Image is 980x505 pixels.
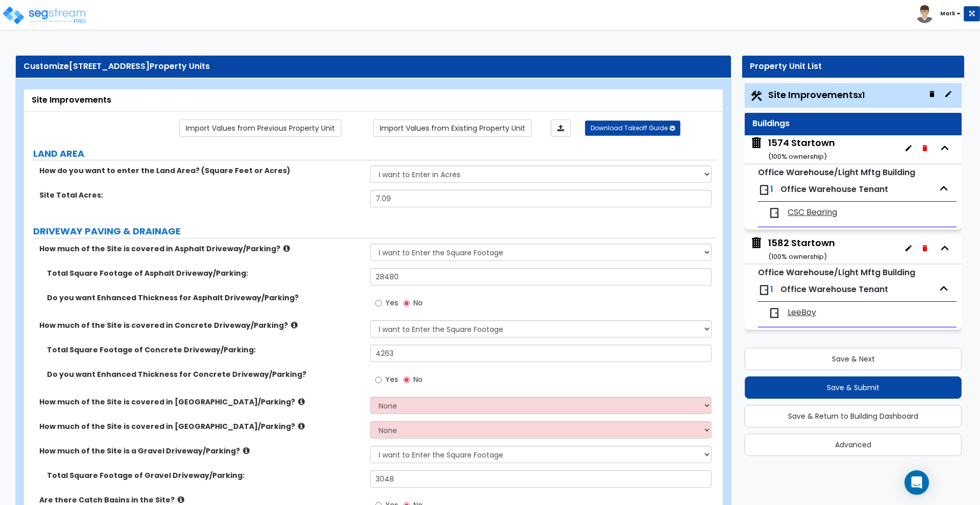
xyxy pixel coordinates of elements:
[47,293,362,303] label: Do you want Enhanced Thickness for Asphalt Driveway/Parking?
[39,495,362,505] label: Are there Catch Basins in the Site?
[39,421,362,431] label: How much of the Site is covered in [GEOGRAPHIC_DATA]/Parking?
[33,225,717,238] label: DRIVEWAY PAVING & DRAINAGE
[47,470,362,480] label: Total Square Footage of Gravel Driveway/Parking:
[243,447,250,454] i: click for more info!
[385,298,398,308] span: Yes
[2,5,88,26] img: logo_pro_r.png
[745,348,962,370] button: Save & Next
[750,136,835,162] span: 1574 Startown
[758,184,770,196] img: door.png
[39,320,362,330] label: How much of the Site is covered in Concrete Driveway/Parking?
[39,397,362,407] label: How much of the Site is covered in [GEOGRAPHIC_DATA]/Parking?
[858,90,865,101] small: x1
[47,345,362,355] label: Total Square Footage of Concrete Driveway/Parking:
[745,405,962,427] button: Save & Return to Building Dashboard
[768,88,865,101] span: Site Improvements
[298,398,305,405] i: click for more info!
[750,89,763,103] img: Construction.png
[750,61,957,73] div: Property Unit List
[375,298,382,309] input: Yes
[768,252,827,261] small: ( 100 % ownership)
[551,119,571,137] a: Import the dynamic attributes value through Excel sheet
[23,61,723,73] div: Customize Property Units
[69,60,150,72] span: [STREET_ADDRESS]
[770,283,773,295] span: 1
[758,284,770,296] img: door.png
[385,374,398,384] span: Yes
[47,369,362,379] label: Do you want Enhanced Thickness for Concrete Driveway/Parking?
[788,207,837,219] span: CSC Bearing
[39,244,362,254] label: How much of the Site is covered in Asphalt Driveway/Parking?
[585,121,680,136] button: Download Takeoff Guide
[39,190,362,200] label: Site Total Acres:
[375,374,382,386] input: Yes
[750,236,763,250] img: building.svg
[750,136,763,150] img: building.svg
[413,374,423,384] span: No
[770,183,773,195] span: 1
[179,119,341,137] a: Import the dynamic attribute values from previous properties.
[750,236,835,262] span: 1582 Startown
[33,147,717,160] label: LAND AREA
[916,5,934,23] img: avatar.png
[752,118,954,130] div: Buildings
[39,446,362,456] label: How much of the Site is a Gravel Driveway/Parking?
[403,374,410,386] input: No
[904,470,929,495] div: Open Intercom Messenger
[373,119,532,137] a: Import the dynamic attribute values from existing properties.
[758,267,915,278] small: Office Warehouse/Light Mftg Building
[32,94,715,106] div: Site Improvements
[403,298,410,309] input: No
[591,124,668,132] span: Download Takeoff Guide
[39,165,362,176] label: How do you want to enter the Land Area? (Square Feet or Acres)
[768,152,827,161] small: ( 100 % ownership)
[768,236,835,262] div: 1582 Startown
[780,183,888,195] span: Office Warehouse Tenant
[283,245,290,252] i: click for more info!
[758,166,915,178] small: Office Warehouse/Light Mftg Building
[768,307,780,319] img: door.png
[780,283,888,295] span: Office Warehouse Tenant
[940,10,955,17] b: Mark
[413,298,423,308] span: No
[788,307,816,319] span: LeeBoy
[291,321,298,329] i: click for more info!
[47,268,362,278] label: Total Square Footage of Asphalt Driveway/Parking:
[298,422,305,430] i: click for more info!
[178,496,184,503] i: click for more info!
[768,136,835,162] div: 1574 Startown
[745,434,962,456] button: Advanced
[745,376,962,399] button: Save & Submit
[768,207,780,219] img: door.png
